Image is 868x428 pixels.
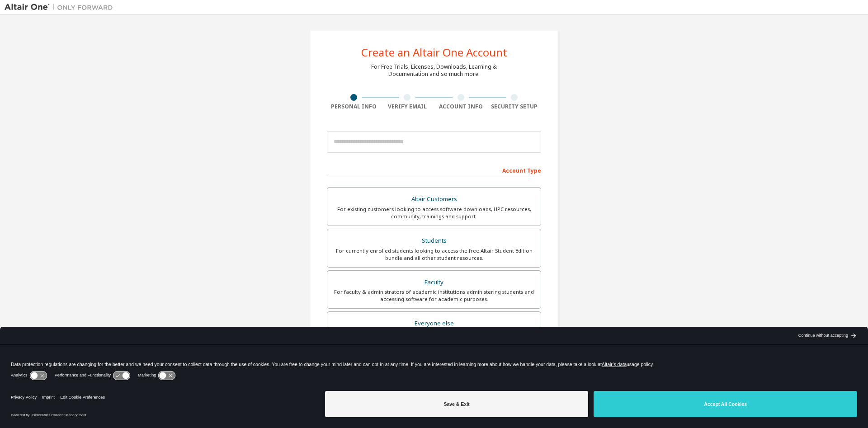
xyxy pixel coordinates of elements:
[333,276,535,289] div: Faculty
[5,3,118,12] img: Altair One
[361,47,507,58] div: Create an Altair One Account
[333,235,535,247] div: Students
[333,193,535,206] div: Altair Customers
[371,63,497,78] div: For Free Trials, Licenses, Downloads, Learning & Documentation and so much more.
[327,103,381,110] div: Personal Info
[381,103,434,110] div: Verify Email
[333,206,535,220] div: For existing customers looking to access software downloads, HPC resources, community, trainings ...
[488,103,542,110] div: Security Setup
[333,247,535,262] div: For currently enrolled students looking to access the free Altair Student Edition bundle and all ...
[333,317,535,330] div: Everyone else
[434,103,488,110] div: Account Info
[333,288,535,303] div: For faculty & administrators of academic institutions administering students and accessing softwa...
[327,163,541,177] div: Account Type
